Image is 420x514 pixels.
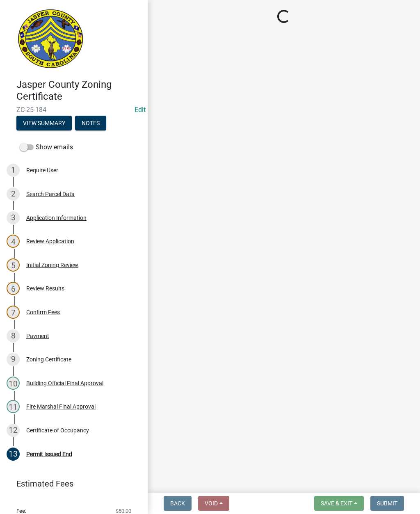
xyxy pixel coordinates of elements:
button: View Summary [16,116,72,130]
button: Notes [75,116,106,130]
div: Review Results [26,286,64,291]
div: 6 [7,282,20,295]
a: Estimated Fees [7,475,135,492]
span: $50.00 [116,508,131,514]
img: Jasper County, South Carolina [16,9,85,70]
div: 3 [7,211,20,224]
div: 10 [7,377,20,390]
div: Require User [26,167,58,173]
span: Submit [377,500,397,507]
button: Back [164,496,192,511]
span: ZC-25-184 [16,106,131,114]
div: 5 [7,258,20,272]
div: 1 [7,164,20,177]
div: Zoning Certificate [26,356,71,362]
div: Building Official Final Approval [26,380,103,386]
wm-modal-confirm: Edit Application Number [135,106,146,114]
wm-modal-confirm: Notes [75,120,106,127]
h4: Jasper County Zoning Certificate [16,79,141,103]
wm-modal-confirm: Summary [16,120,72,127]
span: Back [170,500,185,507]
span: Save & Exit [321,500,352,507]
div: Payment [26,333,49,339]
label: Show emails [20,142,73,152]
div: Confirm Fees [26,309,60,315]
button: Save & Exit [314,496,364,511]
div: Certificate of Occupancy [26,427,89,433]
div: Application Information [26,215,87,221]
div: 2 [7,187,20,201]
span: Void [205,500,218,507]
div: 13 [7,448,20,461]
div: Initial Zoning Review [26,262,78,268]
div: Review Application [26,238,74,244]
div: Search Parcel Data [26,191,75,197]
div: Permit Issued End [26,451,72,457]
div: Fire Marshal Final Approval [26,404,96,409]
div: 11 [7,400,20,413]
span: Fee: [16,508,26,514]
div: 7 [7,306,20,319]
button: Submit [370,496,404,511]
button: Void [198,496,229,511]
div: 9 [7,353,20,366]
div: 4 [7,235,20,248]
div: 12 [7,424,20,437]
a: Edit [135,106,146,114]
div: 8 [7,329,20,343]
